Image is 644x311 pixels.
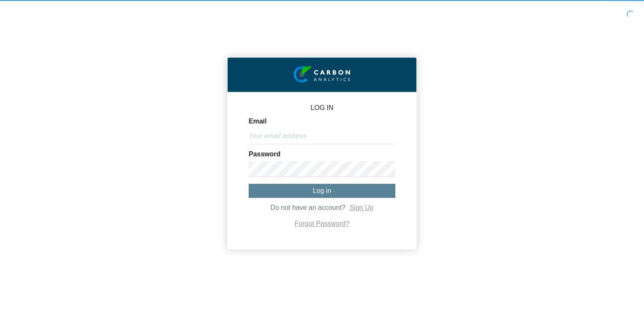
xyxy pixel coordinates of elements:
a: Sign Up [349,204,373,212]
input: Your email address [249,128,395,144]
label: Password [249,151,281,158]
span: Do not have an account? [271,204,346,212]
p: LOG IN [249,105,395,111]
span: Log in [313,187,331,194]
img: insight-logo-2.png [294,66,350,83]
label: Email [249,118,267,125]
button: Log in [249,184,395,198]
a: Forgot Password? [295,220,349,228]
